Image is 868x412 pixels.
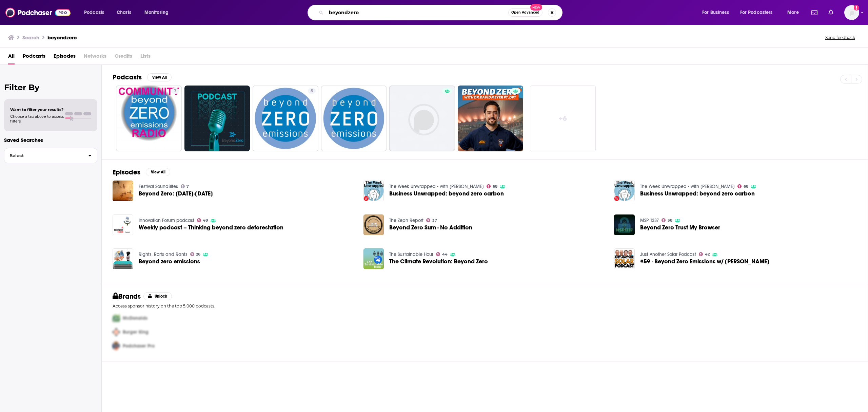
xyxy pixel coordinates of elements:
[389,259,488,264] span: The Climate Revolution: Beyond Zero
[705,253,710,256] span: 42
[123,315,147,321] span: McDonalds
[697,7,737,18] button: open menu
[197,218,208,222] a: 48
[493,185,497,188] span: 68
[23,51,45,64] span: Podcasts
[326,7,508,18] input: Search podcasts, credits, & more...
[668,219,672,222] span: 38
[115,51,132,64] span: Credits
[314,5,569,20] div: Search podcasts, credits, & more...
[110,339,123,353] img: Third Pro Logo
[139,191,213,196] span: Beyond Zero: [DATE]-[DATE]
[640,225,720,230] a: Beyond Zero Trust My Browser
[79,7,113,18] button: open menu
[117,8,131,17] span: Charts
[143,292,172,300] button: Unlock
[614,181,635,201] img: Business Unwrapped: beyond zero carbon
[113,303,857,308] p: Access sponsor history on the top 5,000 podcasts.
[113,168,140,176] h2: Episodes
[186,185,189,188] span: 7
[116,86,182,151] a: 7
[530,4,542,11] span: New
[54,51,76,64] a: Episodes
[844,5,859,20] button: Show profile menu
[737,184,748,188] a: 68
[432,219,437,222] span: 37
[744,185,748,188] span: 68
[854,5,859,11] svg: Add a profile image
[113,73,142,81] h2: Podcasts
[139,184,178,189] a: Festival SoundBites
[123,329,149,335] span: Burger King
[787,8,799,17] span: More
[783,7,807,18] button: open menu
[436,252,448,256] a: 44
[640,251,696,257] a: Just Another Solar Podcast
[139,251,188,257] a: Rights, Rorts and Rants
[809,7,820,18] a: Show notifications dropdown
[147,73,172,81] button: View All
[8,51,15,64] a: All
[389,251,433,257] a: The Sustainable Hour
[84,8,104,17] span: Podcasts
[389,184,484,189] a: The Week Unwrapped - with Olly Mann
[640,259,769,264] a: #59 - Beyond Zero Emissions w/ Heidi Lee
[614,248,635,269] img: #59 - Beyond Zero Emissions w/ Heidi Lee
[4,153,83,158] span: Select
[640,259,769,264] span: #59 - Beyond Zero Emissions w/ [PERSON_NAME]
[426,218,437,222] a: 37
[363,248,384,269] img: The Climate Revolution: Beyond Zero
[389,225,472,230] a: Beyond Zero Sum - No Addition
[47,34,77,41] h3: beyondzero
[826,7,836,18] a: Show notifications dropdown
[139,218,194,223] a: Innovation Forum podcast
[144,8,169,17] span: Monitoring
[181,184,189,188] a: 7
[4,148,97,163] button: Select
[113,214,133,235] img: Weekly podcast – Thinking beyond zero deforestation
[487,184,497,188] a: 68
[171,88,179,94] a: 7
[123,343,155,349] span: Podchaser Pro
[844,5,859,20] span: Logged in as AnnaO
[140,51,151,64] span: Lists
[84,51,106,64] span: Networks
[508,8,542,17] button: Open AdvancedNew
[740,8,773,17] span: For Podcasters
[530,86,596,151] a: +6
[640,191,755,196] a: Business Unwrapped: beyond zero carbon
[363,214,384,235] img: Beyond Zero Sum - No Addition
[640,184,735,189] a: The Week Unwrapped - with Olly Mann
[4,82,97,92] h2: Filter By
[442,253,448,256] span: 44
[22,34,39,41] h3: Search
[110,311,123,325] img: First Pro Logo
[139,191,213,196] a: Beyond Zero: 1914-1918
[389,191,504,196] a: Business Unwrapped: beyond zero carbon
[736,7,783,18] button: open menu
[113,248,133,269] img: Beyond zero emissions
[110,325,123,339] img: Second Pro Logo
[139,259,200,264] a: Beyond zero emissions
[139,225,283,230] a: Weekly podcast – Thinking beyond zero deforestation
[699,252,710,256] a: 42
[5,6,71,19] img: Podchaser - Follow, Share and Rate Podcasts
[702,8,729,17] span: For Business
[823,35,857,40] button: Send feedback
[10,107,64,112] span: Want to filter your results?
[113,73,172,81] a: PodcastsView All
[113,181,133,201] img: Beyond Zero: 1914-1918
[640,218,659,223] a: MSP 1337
[174,88,176,95] span: 7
